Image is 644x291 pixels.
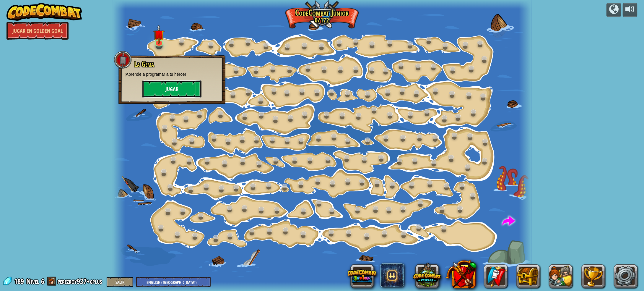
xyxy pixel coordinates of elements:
img: CodeCombat - Learn how to code by playing a game [6,3,82,21]
a: perezroy937+gplus [58,277,104,286]
span: 6 [41,277,44,286]
p: ¡Aprende a programar a tu héroe! [124,71,219,77]
span: Nivel [26,277,39,286]
span: 189 [14,277,26,286]
button: Campañas [606,3,621,17]
button: Ajustar el volúmen [623,3,638,17]
img: level-banner-unstarted.png [153,25,165,44]
button: Salir [107,277,133,287]
button: Jugar [142,80,201,98]
a: Jugar en Golden Goal [6,22,69,40]
span: La Gema [134,59,154,69]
